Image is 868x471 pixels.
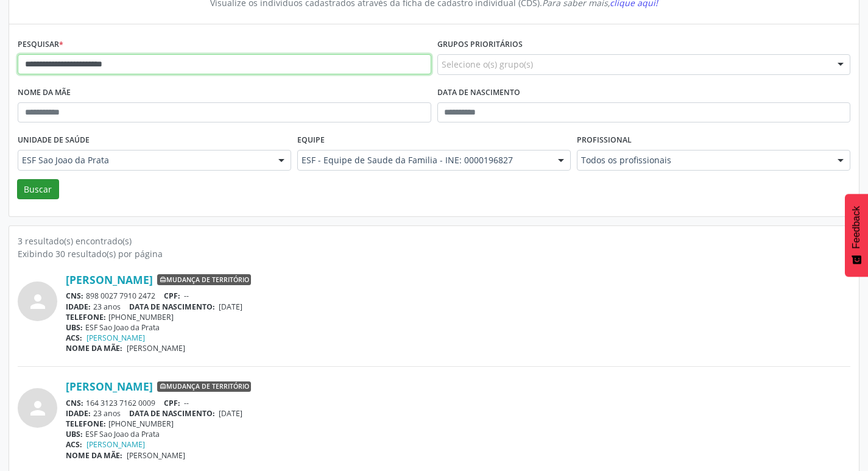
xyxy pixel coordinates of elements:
[66,419,106,429] span: TELEFONE:
[66,450,122,461] span: NOME DA MÃE:
[22,154,266,166] span: ESF Sao Joao da Prata
[66,273,153,286] a: [PERSON_NAME]
[184,291,189,301] span: --
[437,83,520,102] label: Data de nascimento
[184,398,189,408] span: --
[157,381,251,392] span: Mudança de território
[66,312,850,322] div: [PHONE_NUMBER]
[18,235,850,247] div: 3 resultado(s) encontrado(s)
[66,322,850,333] div: ESF Sao Joao da Prata
[18,83,71,102] label: Nome da mãe
[129,302,215,312] span: DATA DE NASCIMENTO:
[66,398,83,408] span: CNS:
[18,247,850,260] div: Exibindo 30 resultado(s) por página
[66,343,122,353] span: NOME DA MÃE:
[18,35,63,54] label: Pesquisar
[851,206,862,249] span: Feedback
[27,397,49,419] i: person
[442,58,533,71] span: Selecione o(s) grupo(s)
[66,380,153,393] a: [PERSON_NAME]
[66,429,850,439] div: ESF Sao Joao da Prata
[66,291,83,301] span: CNS:
[66,408,91,419] span: IDADE:
[164,291,180,301] span: CPF:
[66,312,106,322] span: TELEFONE:
[66,302,850,312] div: 23 anos
[577,131,632,150] label: Profissional
[127,450,185,461] span: [PERSON_NAME]
[157,274,251,285] span: Mudança de território
[66,398,850,408] div: 164 3123 7162 0009
[437,35,523,54] label: Grupos prioritários
[127,343,185,353] span: [PERSON_NAME]
[164,398,180,408] span: CPF:
[297,131,325,150] label: Equipe
[129,408,215,419] span: DATA DE NASCIMENTO:
[86,439,145,450] a: [PERSON_NAME]
[66,439,82,450] span: ACS:
[66,302,91,312] span: IDADE:
[86,333,145,343] a: [PERSON_NAME]
[219,302,242,312] span: [DATE]
[66,333,82,343] span: ACS:
[219,408,242,419] span: [DATE]
[27,291,49,313] i: person
[581,154,825,166] span: Todos os profissionais
[66,291,850,301] div: 898 0027 7910 2472
[845,194,868,277] button: Feedback - Mostrar pesquisa
[66,408,850,419] div: 23 anos
[66,429,83,439] span: UBS:
[302,154,546,166] span: ESF - Equipe de Saude da Familia - INE: 0000196827
[17,179,59,200] button: Buscar
[66,419,850,429] div: [PHONE_NUMBER]
[66,322,83,333] span: UBS:
[18,131,90,150] label: Unidade de saúde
